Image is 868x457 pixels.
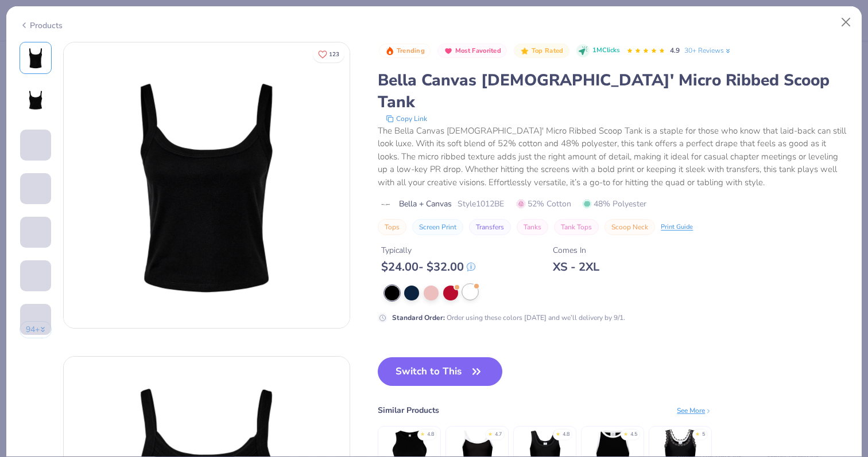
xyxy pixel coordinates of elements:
img: Top Rated sort [520,46,529,56]
div: 4.5 [630,431,637,439]
button: Transfers [469,219,511,235]
div: Similar Products [378,404,439,416]
span: 1M Clicks [592,46,619,56]
span: Top Rated [532,48,564,54]
strong: Standard Order : [392,313,445,322]
div: 4.8 [427,431,434,439]
div: ★ [420,431,425,435]
img: brand logo [378,200,393,209]
span: 4.9 [670,46,680,55]
button: Close [835,11,857,33]
div: ★ [695,431,700,435]
div: 4.8 [563,431,569,439]
div: Bella Canvas [DEMOGRAPHIC_DATA]' Micro Ribbed Scoop Tank [378,69,848,113]
span: Trending [397,48,425,54]
span: 48% Polyester [583,198,646,210]
button: Tank Tops [554,219,599,235]
div: Typically [381,244,475,256]
div: The Bella Canvas [DEMOGRAPHIC_DATA]' Micro Ribbed Scoop Tank is a staple for those who know that ... [378,124,848,189]
div: Order using these colors [DATE] and we’ll delivery by 9/1. [392,313,625,323]
div: Print Guide [661,222,693,232]
span: 52% Cotton [517,198,571,210]
span: Most Favorited [455,48,501,54]
div: ★ [556,431,560,435]
button: Badge Button [379,44,431,58]
button: Like [313,46,344,63]
img: User generated content [20,248,22,279]
span: Bella + Canvas [399,198,452,210]
div: 4.9 Stars [626,42,665,60]
button: Tanks [517,219,548,235]
span: 123 [329,52,339,57]
img: User generated content [20,161,22,192]
img: Trending sort [385,46,394,56]
div: $ 24.00 - $ 32.00 [381,260,475,274]
button: copy to clipboard [382,113,431,124]
img: Front [64,42,350,328]
div: Products [20,19,63,32]
button: Tops [378,219,406,235]
button: Screen Print [412,219,463,235]
img: Most Favorited sort [444,46,453,56]
div: See More [677,405,712,416]
span: Style 1012BE [458,198,504,210]
img: User generated content [20,204,22,235]
button: Switch to This [378,357,502,386]
button: 94+ [20,321,52,338]
a: 30+ Reviews [684,45,732,56]
img: User generated content [20,291,22,322]
button: Badge Button [437,44,507,58]
img: Back [22,88,49,115]
button: Badge Button [514,44,569,58]
div: ★ [488,431,493,435]
div: Comes In [553,244,599,256]
img: Front [22,44,49,72]
div: 4.7 [495,431,502,439]
button: Scoop Neck [604,219,655,235]
div: ★ [623,431,628,435]
div: 5 [702,431,705,439]
div: XS - 2XL [553,260,599,274]
img: User generated content [20,335,22,366]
